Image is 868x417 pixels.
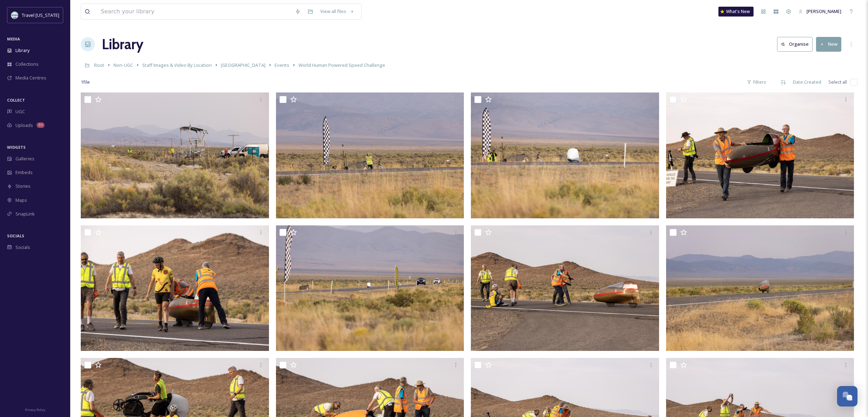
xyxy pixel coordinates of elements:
[81,225,269,351] img: World Human Powered Speed Challenge (54).jpg
[789,75,825,89] div: Date Created
[7,36,20,41] span: MEDIA
[807,8,841,14] span: [PERSON_NAME]
[15,211,35,217] span: SnapLink
[142,61,212,69] a: Staff Images & Video By Location
[795,5,845,18] a: [PERSON_NAME]
[15,183,31,190] span: Stories
[15,61,39,68] span: Collections
[828,79,847,85] span: Select all
[221,61,265,69] a: [GEOGRAPHIC_DATA]
[471,92,659,218] img: World Human Powered Speed Challenge (15).jpg
[15,75,46,81] span: Media Centres
[7,97,25,103] span: COLLECT
[25,405,45,413] a: Privacy Policy
[113,61,133,69] a: Non-UGC
[15,244,30,251] span: Socials
[837,386,857,406] button: Open Chat
[275,62,289,68] span: Events
[97,4,291,19] input: Search your library
[11,12,18,19] img: download.jpeg
[15,197,27,204] span: Maps
[25,408,45,412] span: Privacy Policy
[22,12,59,18] span: Travel [US_STATE]
[298,62,385,68] span: World Human Powered Speed Challenge
[113,62,133,68] span: Non-UGC
[15,122,33,129] span: Uploads
[15,155,34,162] span: Galleries
[15,108,25,115] span: UGC
[102,34,143,55] a: Library
[471,225,659,351] img: World Human Powered Speed Challenge (26).jpg
[317,5,358,18] a: View all files
[94,62,104,68] span: Root
[7,233,24,238] span: SOCIALS
[777,37,813,51] button: Organise
[81,79,90,85] span: 1 file
[666,92,854,218] img: World Human Powered Speed Challenge (4).jpg
[816,37,841,51] button: New
[15,169,33,176] span: Embeds
[718,7,754,17] a: What's New
[221,62,265,68] span: [GEOGRAPHIC_DATA]
[37,122,45,128] div: 80
[276,225,464,351] img: World Human Powered Speed Challenge (36).jpg
[94,61,104,69] a: Root
[276,92,464,218] img: World Human Powered Speed Challenge (50).jpg
[81,92,269,218] img: World Human Powered Speed Challenge (38).jpg
[142,62,212,68] span: Staff Images & Video By Location
[666,225,854,351] img: World Human Powered Speed Challenge (22).jpg
[298,61,385,69] a: World Human Powered Speed Challenge
[743,75,770,89] div: Filters
[275,61,289,69] a: Events
[7,145,26,150] span: WIDGETS
[15,47,29,54] span: Library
